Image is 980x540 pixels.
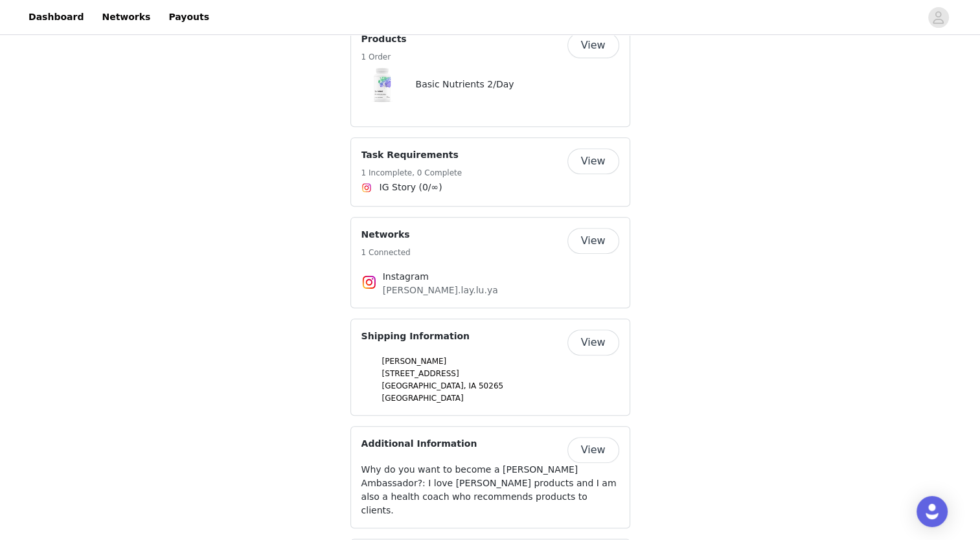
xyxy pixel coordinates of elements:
p: [PERSON_NAME].lay.lu.ya [383,284,598,297]
div: Additional Information [350,426,630,528]
h4: Shipping Information [361,330,470,343]
h5: 1 Order [361,51,407,63]
span: 50265 [479,381,503,390]
p: [PERSON_NAME] [382,355,619,367]
h4: Networks [361,228,411,242]
h5: 1 Connected [361,247,411,258]
div: Task Requirements [350,137,630,207]
div: Products [350,21,630,127]
h5: 1 Incomplete, 0 Complete [361,167,462,179]
h4: Instagram [383,270,598,284]
div: avatar [932,7,944,28]
button: View [567,330,619,355]
a: Dashboard [21,3,91,32]
div: Shipping Information [350,319,630,416]
button: View [567,32,619,58]
h4: Additional Information [361,437,477,451]
div: Open Intercom Messenger [917,496,948,527]
span: IG Story (0/∞) [380,181,442,194]
h4: Products [361,32,407,46]
button: View [567,228,619,254]
button: View [567,437,619,463]
span: [GEOGRAPHIC_DATA], [382,381,466,390]
a: Networks [94,3,158,32]
a: Payouts [161,3,217,32]
p: [GEOGRAPHIC_DATA] [382,392,619,404]
span: IA [468,381,476,390]
div: Networks [350,217,630,308]
img: Basic Nutrients 2/Day [361,64,403,106]
button: View [567,148,619,174]
h4: Task Requirements [361,148,462,162]
span: Why do you want to become a [PERSON_NAME] Ambassador?: I love [PERSON_NAME] products and I am als... [361,464,617,515]
h4: Basic Nutrients 2/Day [416,78,514,91]
img: Instagram Icon [361,275,377,290]
p: [STREET_ADDRESS] [382,368,619,379]
img: Instagram Icon [361,183,372,193]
